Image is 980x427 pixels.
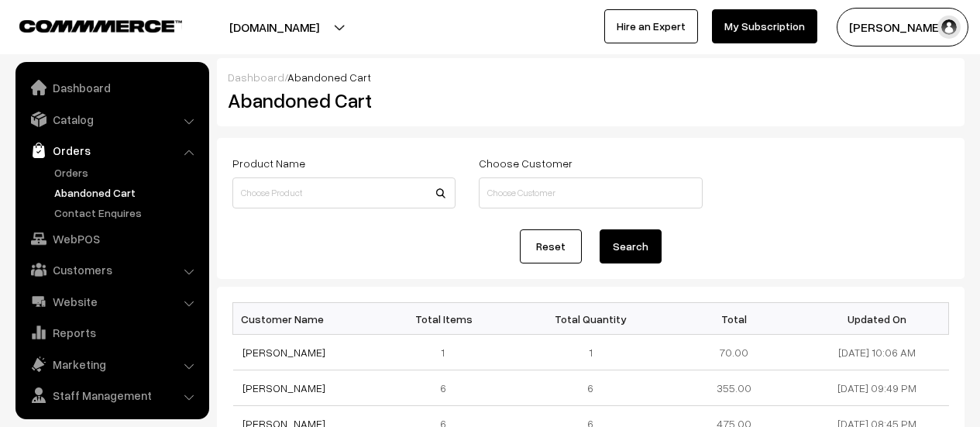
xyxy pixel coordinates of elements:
[806,370,949,406] td: [DATE] 09:49 PM
[520,229,582,263] a: Reset
[376,335,519,370] td: 1
[19,350,204,378] a: Marketing
[519,303,662,335] th: Total Quantity
[712,9,817,43] a: My Subscription
[662,370,806,406] td: 355.00
[232,155,305,171] label: Product Name
[604,9,698,43] a: Hire an Expert
[19,225,204,253] a: WebPOS
[233,303,377,335] th: Customer Name
[228,71,284,84] a: Dashboard
[479,177,702,208] input: Choose Customer
[662,303,806,335] th: Total
[232,177,456,208] input: Choose Product
[19,288,204,315] a: Website
[479,155,573,171] label: Choose Customer
[600,229,662,263] button: Search
[19,136,204,164] a: Orders
[376,370,519,406] td: 6
[228,88,454,112] h2: Abandoned Cart
[806,303,949,335] th: Updated On
[242,346,325,359] a: [PERSON_NAME]
[19,105,204,133] a: Catalog
[662,335,806,370] td: 70.00
[175,8,373,46] button: [DOMAIN_NAME]
[50,184,204,201] a: Abandoned Cart
[837,8,968,46] button: [PERSON_NAME]
[19,381,204,409] a: Staff Management
[519,370,662,406] td: 6
[228,69,954,85] div: /
[19,15,155,34] a: COMMMERCE
[19,74,204,102] a: Dashboard
[806,335,949,370] td: [DATE] 10:06 AM
[50,164,204,181] a: Orders
[19,319,204,346] a: Reports
[376,303,519,335] th: Total Items
[519,335,662,370] td: 1
[242,381,325,394] a: [PERSON_NAME]
[50,205,204,221] a: Contact Enquires
[287,71,371,84] span: Abandoned Cart
[937,15,961,39] img: user
[19,20,182,32] img: COMMMERCE
[19,256,204,284] a: Customers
